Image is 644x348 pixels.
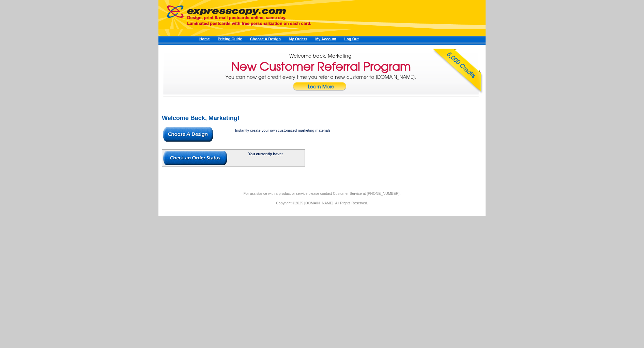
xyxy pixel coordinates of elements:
img: button-choose-design.gif [163,127,213,142]
h2: Welcome Back, Marketing! [162,115,482,121]
a: Choose A Design [250,37,281,41]
b: You currently have: [248,152,283,156]
span: Welcome back, Marketing. [289,53,353,59]
a: My Account [315,37,336,41]
p: You can now get credit every time you refer a new customer to [DOMAIN_NAME]. [163,74,479,95]
a: Log Out [344,37,358,41]
img: button-check-order-status.gif [163,151,227,165]
a: Pricing Guide [218,37,242,41]
p: Copyright ©2025 [DOMAIN_NAME]. All Rights Reserved. [158,200,486,206]
p: For assistance with a product or service please contact Customer Service at [PHONE_NUMBER]. [158,190,486,197]
span: Instantly create your own customized marketing materials. [235,128,332,132]
h3: New Customer Referral Program [231,64,411,69]
a: Learn More [293,82,349,95]
a: Home [199,37,210,41]
a: My Orders [289,37,307,41]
